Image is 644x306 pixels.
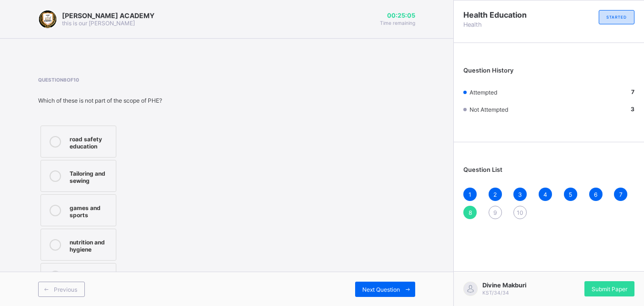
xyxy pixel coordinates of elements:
span: 5 [569,191,572,198]
span: 8 [469,209,472,216]
div: Which of these is not part of the scope of PHE? [38,97,172,104]
span: Not Attempted [470,106,508,113]
span: Question List [463,166,502,173]
span: Health Education [463,10,549,20]
span: Health [463,21,549,28]
span: Submit Paper [592,285,627,293]
span: this is our [PERSON_NAME] [62,20,135,27]
span: 2 [493,191,497,198]
span: Next Question [362,286,400,293]
span: Previous [54,286,77,293]
b: 7 [631,88,634,95]
span: Attempted [470,89,497,96]
div: Tailoring and sewing [70,168,111,184]
span: STARTED [606,15,627,20]
span: Divine Makburi [482,282,526,289]
span: 6 [594,191,597,198]
span: 00:25:05 [380,12,415,19]
span: Question History [463,67,513,74]
div: nutrition and hygiene [70,236,111,253]
span: 10 [517,209,523,216]
span: 3 [518,191,522,198]
span: Time remaining [380,20,415,26]
span: Question 8 of 10 [38,77,172,83]
span: 9 [493,209,497,216]
div: road safety education [70,133,111,150]
span: KST/34/34 [482,290,509,295]
b: 3 [631,106,634,113]
span: 1 [469,191,471,198]
span: 7 [619,191,623,198]
div: games and sports [70,202,111,219]
span: 4 [543,191,547,198]
span: [PERSON_NAME] ACADEMY [62,11,154,20]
